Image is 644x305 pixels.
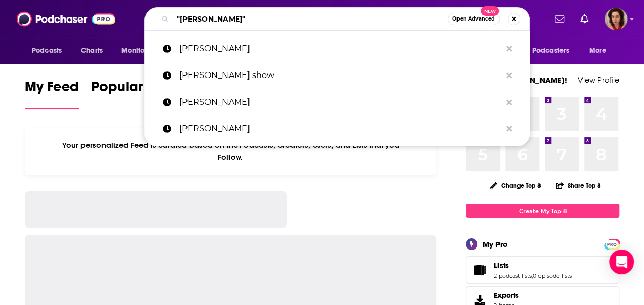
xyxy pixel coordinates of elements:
p: Georff Bennett [179,35,501,62]
span: Podcasts [32,44,62,58]
a: Popular Feed [91,78,178,109]
p: lisa bacon [179,89,501,116]
span: Monitoring [121,44,158,58]
a: [PERSON_NAME] show [144,62,530,89]
button: open menu [513,41,584,61]
a: Show notifications dropdown [551,10,568,28]
div: Open Intercom Messenger [609,250,634,274]
a: Lists [494,261,572,270]
a: Lists [469,263,490,277]
a: [PERSON_NAME] [144,116,530,142]
button: Change Top 8 [484,179,547,192]
span: PRO [606,240,618,248]
a: My Feed [25,78,79,109]
a: [PERSON_NAME] [144,35,530,62]
a: 0 episode lists [533,272,572,279]
button: Share Top 8 [555,176,601,196]
span: Exports [494,291,519,300]
div: Search podcasts, credits, & more... [144,7,530,31]
span: Charts [81,44,103,58]
div: Your personalized Feed is curated based on the Podcasts, Creators, Users, and Lists that you Follow. [25,128,436,175]
a: PRO [606,240,618,247]
button: Show profile menu [605,8,627,30]
a: [PERSON_NAME] [144,89,530,116]
span: , [532,272,533,279]
a: Show notifications dropdown [576,10,592,28]
span: Lists [466,256,619,284]
div: My Pro [483,239,508,249]
button: open menu [25,41,75,61]
span: My Feed [25,78,79,102]
p: todd henry [179,116,501,142]
input: Search podcasts, credits, & more... [173,11,448,27]
img: User Profile [605,8,627,30]
a: 2 podcast lists [494,272,532,279]
a: View Profile [578,75,619,85]
p: andrew klavan show [179,62,501,89]
button: Open AdvancedNew [448,13,500,25]
span: Logged in as hdrucker [605,8,627,30]
span: Open Advanced [452,16,495,22]
a: Charts [74,41,109,61]
span: For Podcasters [520,44,569,58]
button: open menu [114,41,171,61]
span: New [481,6,499,16]
span: More [589,44,607,58]
span: Lists [494,261,509,270]
span: Popular Feed [91,78,178,102]
button: open menu [582,41,619,61]
img: Podchaser - Follow, Share and Rate Podcasts [17,9,115,29]
a: Create My Top 8 [466,204,619,218]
